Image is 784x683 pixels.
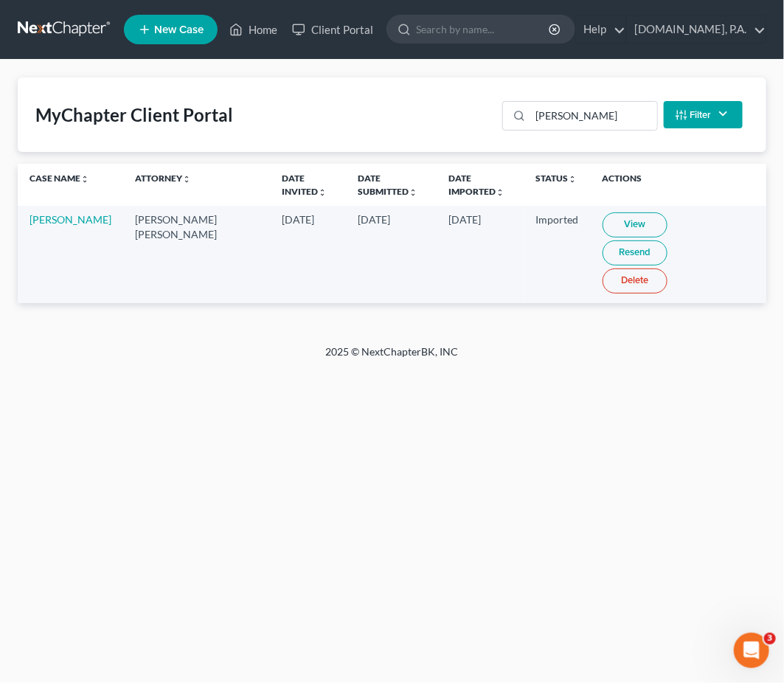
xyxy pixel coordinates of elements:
[318,188,327,197] i: unfold_more
[416,15,551,43] input: Search by name...
[282,173,327,196] a: Date Invitedunfold_more
[764,633,776,645] span: 3
[282,213,314,226] span: [DATE]
[30,213,111,226] a: [PERSON_NAME]
[627,16,766,43] a: [DOMAIN_NAME], P.A.
[30,173,89,184] a: Case Nameunfold_more
[664,101,743,128] button: Filter
[80,175,89,184] i: unfold_more
[358,213,390,226] span: [DATE]
[576,16,625,43] a: Help
[358,173,417,196] a: Date Submittedunfold_more
[603,212,667,238] a: View
[38,344,746,371] div: 2025 © NextChapterBK, INC
[591,164,766,206] th: Actions
[603,268,667,294] a: Delete
[569,175,577,184] i: unfold_more
[154,24,204,35] span: New Case
[536,173,577,184] a: Statusunfold_more
[285,16,381,43] a: Client Portal
[603,240,667,266] a: Resend
[448,213,481,226] span: [DATE]
[448,173,504,196] a: Date Importedunfold_more
[35,103,233,127] div: MyChapter Client Portal
[734,633,769,668] iframe: Intercom live chat
[409,188,417,197] i: unfold_more
[524,206,591,302] td: Imported
[530,102,656,130] input: Search...
[182,175,191,184] i: unfold_more
[496,188,504,197] i: unfold_more
[135,173,191,184] a: Attorneyunfold_more
[123,206,270,302] td: [PERSON_NAME] [PERSON_NAME]
[222,16,285,43] a: Home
